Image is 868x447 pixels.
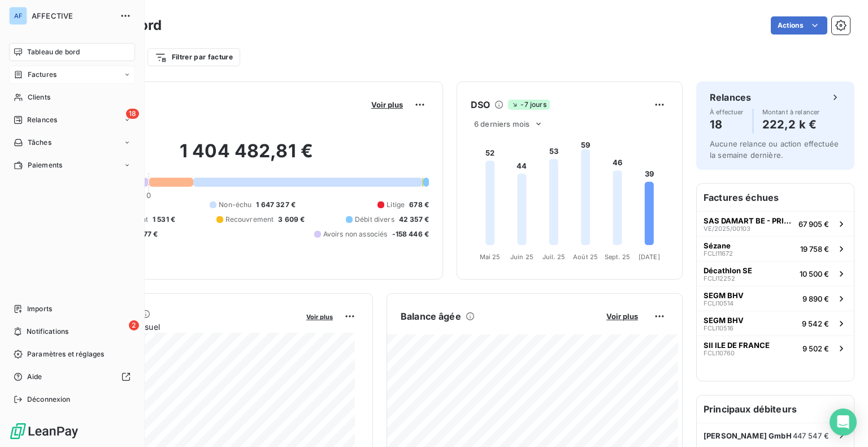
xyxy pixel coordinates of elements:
[147,48,240,66] button: Filtrer par facture
[798,220,829,229] span: 67 905 €
[542,253,565,261] tspan: Juil. 25
[697,311,854,336] button: SEGM BHVFCLI105169 542 €
[793,431,829,440] span: 447 547 €
[704,275,735,282] span: FCLI12252
[32,11,113,20] span: AFFECTIVE
[639,253,660,261] tspan: [DATE]
[704,316,744,325] span: SEGM BHV
[368,100,406,110] button: Voir plus
[28,92,50,102] span: Clients
[704,300,734,307] span: FCLI10514
[802,319,829,328] span: 9 542 €
[9,368,135,386] a: Aide
[710,91,751,104] h6: Relances
[771,16,827,35] button: Actions
[704,431,792,440] span: [PERSON_NAME] GmbH
[306,313,333,321] span: Voir plus
[471,98,490,111] h6: DSO
[28,160,62,170] span: Paiements
[27,115,57,125] span: Relances
[27,394,71,405] span: Déconnexion
[323,229,388,239] span: Avoirs non associés
[27,372,42,382] span: Aide
[762,115,820,134] h4: 222,2 k €
[704,325,734,332] span: FCLI10516
[129,320,139,330] span: 2
[409,200,429,210] span: 678 €
[697,261,854,286] button: Décathlon SEFCLI1225210 500 €
[303,311,336,321] button: Voir plus
[762,109,820,115] span: Montant à relancer
[225,214,274,225] span: Recouvrement
[278,214,305,225] span: 3 609 €
[27,326,68,337] span: Notifications
[697,236,854,261] button: SézaneFCLI1167219 758 €
[800,269,829,278] span: 10 500 €
[802,294,829,303] span: 9 890 €
[153,214,175,225] span: 1 531 €
[28,137,51,148] span: Tâches
[27,47,80,57] span: Tableau de bord
[697,396,854,423] h6: Principaux débiteurs
[392,229,429,239] span: -158 446 €
[399,214,429,225] span: 42 357 €
[64,140,429,174] h2: 1 404 482,81 €
[697,286,854,311] button: SEGM BHVFCLI105149 890 €
[704,266,752,275] span: Décathlon SE
[474,119,530,128] span: 6 derniers mois
[802,344,829,353] span: 9 502 €
[387,200,405,210] span: Litige
[704,216,794,225] span: SAS DAMART BE - PRIMATIS
[510,253,533,261] tspan: Juin 25
[126,109,139,119] span: 18
[704,250,733,257] span: FCLI11672
[704,241,731,250] span: Sézane
[146,191,151,200] span: 0
[800,244,829,253] span: 19 758 €
[697,336,854,360] button: SII ILE DE FRANCEFCLI107609 502 €
[603,311,641,321] button: Voir plus
[704,291,744,300] span: SEGM BHV
[830,409,857,436] div: Open Intercom Messenger
[480,253,501,261] tspan: Mai 25
[573,253,598,261] tspan: Août 25
[710,109,744,115] span: À effectuer
[710,115,744,134] h4: 18
[401,310,461,323] h6: Balance âgée
[27,349,104,359] span: Paramètres et réglages
[28,70,57,80] span: Factures
[371,100,403,109] span: Voir plus
[605,253,630,261] tspan: Sept. 25
[704,341,770,350] span: SII ILE DE FRANCE
[256,200,296,210] span: 1 647 327 €
[9,422,79,440] img: Logo LeanPay
[508,100,549,110] span: -7 jours
[9,7,27,25] div: AF
[710,139,839,160] span: Aucune relance ou action effectuée la semaine dernière.
[27,304,52,314] span: Imports
[704,350,735,356] span: FCLI10760
[606,312,638,321] span: Voir plus
[697,211,854,236] button: SAS DAMART BE - PRIMATISVE/2025/0010367 905 €
[697,184,854,211] h6: Factures échues
[64,321,298,333] span: Chiffre d'affaires mensuel
[704,225,750,232] span: VE/2025/00103
[219,200,251,210] span: Non-échu
[355,214,394,225] span: Débit divers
